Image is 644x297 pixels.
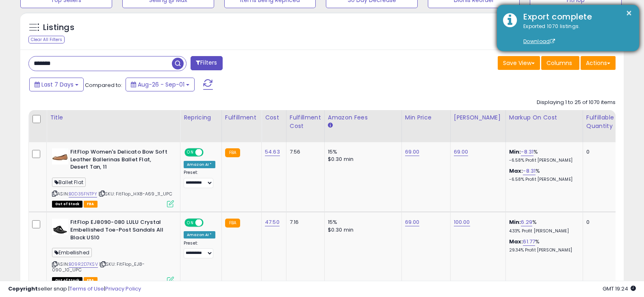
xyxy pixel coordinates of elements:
img: 31rDTpE2+aL._SL40_.jpg [52,148,68,165]
div: Displaying 1 to 25 of 1070 items [537,99,616,106]
div: Title [50,113,177,122]
a: 61.77 [523,238,535,246]
span: FBA [84,201,98,208]
b: FitFlop Women's Delicato Bow Soft Leather Ballerinas Ballet Flat, Desert Tan, 11 [70,148,169,173]
div: Markup on Cost [509,113,579,122]
div: 7.16 [290,219,318,226]
small: Amazon Fees. [328,122,333,129]
a: Download [523,38,555,45]
div: [PERSON_NAME] [454,113,502,122]
a: 100.00 [454,218,470,226]
a: 69.00 [405,218,420,226]
span: | SKU: FitFlop_EJ8-090_10_UPC [52,261,145,273]
a: 47.50 [265,218,280,226]
small: FBA [225,219,240,228]
button: Columns [541,56,579,70]
img: 31UHO3i2MgL._SL40_.jpg [52,219,68,235]
button: Filters [191,56,222,70]
div: 0 [586,148,611,156]
h5: Listings [43,22,74,33]
span: Compared to: [85,81,122,89]
div: Export complete [517,11,633,23]
button: Last 7 Days [29,78,84,91]
div: Amazon AI * [184,231,215,238]
span: OFF [202,149,215,156]
th: The percentage added to the cost of goods (COGS) that forms the calculator for Min & Max prices. [505,110,583,142]
span: All listings that are currently out of stock and unavailable for purchase on Amazon [52,201,82,208]
div: Preset: [184,241,215,259]
button: Aug-26 - Sep-01 [126,78,195,91]
div: % [509,219,577,234]
div: % [509,238,577,253]
span: ON [185,149,195,156]
div: Fulfillable Quantity [586,113,614,130]
strong: Copyright [8,285,38,293]
span: Last 7 Days [41,80,74,89]
small: FBA [225,148,240,157]
div: Clear All Filters [28,36,65,43]
a: -8.31 [523,167,536,175]
a: 6.29 [521,218,532,226]
div: Cost [265,113,283,122]
a: B0D35FNTPY [69,191,97,197]
div: % [509,167,577,182]
span: Columns [546,59,572,67]
button: × [626,8,632,18]
a: 69.00 [405,148,420,156]
div: Repricing [184,113,218,122]
p: 29.34% Profit [PERSON_NAME] [509,247,577,253]
b: Min: [509,218,521,226]
a: Terms of Use [69,285,104,293]
b: FitFlop EJ8090-080 LULU Crystal Embellished Toe-Post Sandals All Black US10 [70,219,169,243]
div: 7.56 [290,148,318,156]
a: 69.00 [454,148,468,156]
div: ASIN: [52,148,174,206]
a: B09R2D7KSV [69,261,98,268]
div: % [509,148,577,163]
p: -6.58% Profit [PERSON_NAME] [509,177,577,182]
span: ON [185,219,195,226]
span: 2025-09-9 19:24 GMT [603,285,636,293]
div: Exported 1070 listings. [517,23,633,46]
button: Save View [498,56,540,70]
span: Embellished [52,248,92,257]
div: Amazon Fees [328,113,398,122]
div: 15% [328,219,395,226]
span: OFF [202,219,215,226]
b: Min: [509,148,521,156]
p: 4.33% Profit [PERSON_NAME] [509,228,577,234]
div: 0 [586,219,611,226]
button: Actions [581,56,616,70]
span: Aug-26 - Sep-01 [138,80,184,89]
span: | SKU: FitFlop_HX8-A69_11_UPC [98,191,172,197]
a: -8.31 [521,148,533,156]
a: 54.63 [265,148,280,156]
div: Fulfillment [225,113,258,122]
p: -6.58% Profit [PERSON_NAME] [509,158,577,163]
div: Amazon AI * [184,161,215,168]
span: Ballet Flat [52,178,86,187]
div: Preset: [184,170,215,188]
a: Privacy Policy [105,285,141,293]
div: Min Price [405,113,447,122]
div: $0.30 min [328,156,395,163]
b: Max: [509,238,523,245]
b: Max: [509,167,523,175]
div: $0.30 min [328,226,395,234]
div: Fulfillment Cost [290,113,321,130]
div: seller snap | | [8,285,141,293]
div: 15% [328,148,395,156]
